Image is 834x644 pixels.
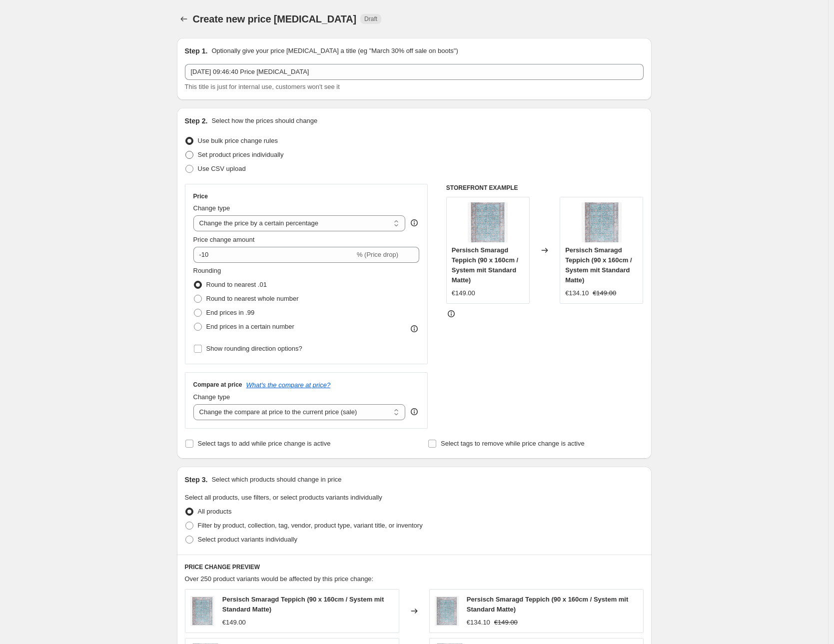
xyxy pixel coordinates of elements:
[206,295,299,302] span: Round to nearest whole number
[193,13,357,24] span: Create new price [MEDICAL_DATA]
[193,267,221,274] span: Rounding
[222,618,246,628] div: €149.00
[467,618,490,628] div: €134.10
[364,15,377,23] span: Draft
[185,64,644,80] input: 30% off holiday sale
[222,596,384,613] span: Persisch Smaragd Teppich (90 x 160cm / System mit Standard Matte)
[211,116,317,126] p: Select how the prices should change
[246,381,331,389] button: What's the compare at price?
[582,202,622,242] img: 0042_PersischSmaragd_Front_80x.jpg
[198,137,278,144] span: Use bulk price change rules
[452,246,518,284] span: Persisch Smaragd Teppich (90 x 160cm / System mit Standard Matte)
[198,165,246,172] span: Use CSV upload
[206,323,294,330] span: End prices in a certain number
[206,309,255,316] span: End prices in .99
[468,202,508,242] img: 0042_PersischSmaragd_Front_80x.jpg
[185,83,340,90] span: This title is just for internal use, customers won't see it
[193,204,230,212] span: Change type
[441,440,585,447] span: Select tags to remove while price change is active
[198,440,331,447] span: Select tags to add while price change is active
[190,596,214,626] img: 0042_PersischSmaragd_Front_80x.jpg
[185,575,374,583] span: Over 250 product variants would be affected by this price change:
[193,381,242,389] h3: Compare at price
[452,288,475,298] div: €149.00
[193,236,255,243] span: Price change amount
[198,536,297,543] span: Select product variants individually
[409,218,419,228] div: help
[193,192,208,200] h3: Price
[185,563,644,571] h6: PRICE CHANGE PREVIEW
[467,596,628,613] span: Persisch Smaragd Teppich (90 x 160cm / System mit Standard Matte)
[185,46,208,56] h2: Step 1.
[185,475,208,485] h2: Step 3.
[409,407,419,417] div: help
[198,151,284,158] span: Set product prices individually
[177,12,191,26] button: Price change jobs
[185,494,382,501] span: Select all products, use filters, or select products variants individually
[185,116,208,126] h2: Step 2.
[206,281,267,288] span: Round to nearest .01
[206,345,302,352] span: Show rounding direction options?
[565,246,632,284] span: Persisch Smaragd Teppich (90 x 160cm / System mit Standard Matte)
[565,288,589,298] div: €134.10
[593,288,616,298] strike: €149.00
[211,46,458,56] p: Optionally give your price [MEDICAL_DATA] a title (eg "March 30% off sale on boots")
[446,184,644,192] h6: STOREFRONT EXAMPLE
[494,618,518,628] strike: €149.00
[193,393,230,401] span: Change type
[435,596,459,626] img: 0042_PersischSmaragd_Front_80x.jpg
[357,251,398,258] span: % (Price drop)
[211,475,341,485] p: Select which products should change in price
[198,522,423,529] span: Filter by product, collection, tag, vendor, product type, variant title, or inventory
[193,247,355,263] input: -15
[198,508,232,515] span: All products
